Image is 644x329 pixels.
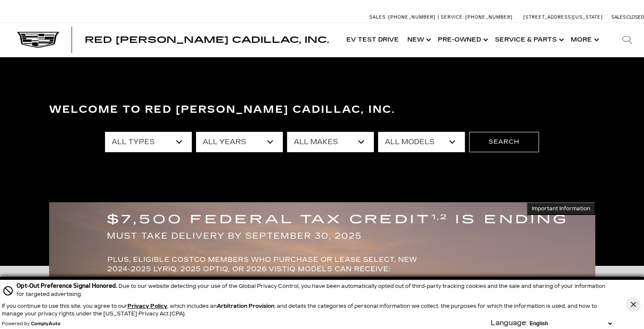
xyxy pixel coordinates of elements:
h3: Welcome to Red [PERSON_NAME] Cadillac, Inc. [49,101,595,118]
span: Sales: [369,14,387,20]
a: ComplyAuto [31,321,61,326]
select: Filter by make [287,132,374,152]
div: Powered by [2,321,61,326]
span: Service: [441,14,464,20]
a: EV Test Drive [342,23,403,57]
a: Pre-Owned [434,23,491,57]
span: Sales: [611,14,627,20]
button: More [567,23,602,57]
a: [STREET_ADDRESS][US_STATE] [523,14,603,20]
span: [PHONE_NUMBER] [465,14,513,20]
select: Language Select [528,320,614,327]
button: Important Information [527,202,595,215]
div: Language: [491,320,528,326]
span: Closed [627,14,644,20]
select: Filter by year [196,132,283,152]
p: If you continue to use this site, you agree to our , which includes an , and details the categori... [2,303,597,317]
span: Red [PERSON_NAME] Cadillac, Inc. [85,35,329,45]
a: Red [PERSON_NAME] Cadillac, Inc. [85,36,329,44]
button: Close Button [626,297,641,312]
a: Service: [PHONE_NUMBER] [438,15,515,20]
span: [PHONE_NUMBER] [388,14,436,20]
select: Filter by type [105,132,192,152]
strong: Arbitration Provision [217,303,274,309]
a: Sales: [PHONE_NUMBER] [369,15,438,20]
span: Opt-Out Preference Signal Honored . [17,282,119,290]
select: Filter by model [378,132,465,152]
span: Important Information [532,205,590,212]
div: Due to our website detecting your use of the Global Privacy Control, you have been automatically ... [17,282,614,298]
a: Privacy Policy [127,303,167,309]
button: Search [469,132,539,152]
a: New [403,23,434,57]
img: Cadillac Dark Logo with Cadillac White Text [17,32,59,48]
a: Service & Parts [491,23,567,57]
